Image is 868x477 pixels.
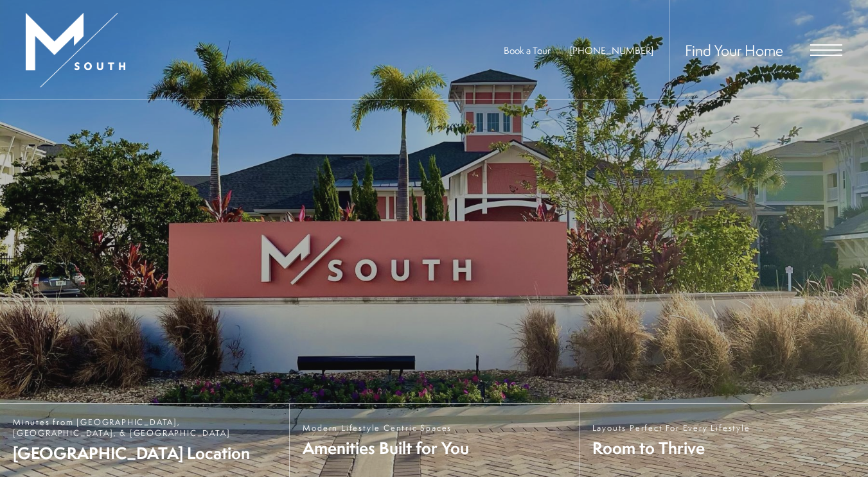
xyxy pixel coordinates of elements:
span: [PHONE_NUMBER] [570,44,653,57]
a: Find Your Home [685,40,783,60]
a: Call Us at 813-570-8014 [570,44,653,57]
button: Open Menu [810,44,842,56]
span: [GEOGRAPHIC_DATA] Location [13,442,276,464]
img: MSouth [26,13,125,87]
span: Minutes from [GEOGRAPHIC_DATA], [GEOGRAPHIC_DATA], & [GEOGRAPHIC_DATA] [13,417,276,438]
a: Book a Tour [504,44,551,57]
